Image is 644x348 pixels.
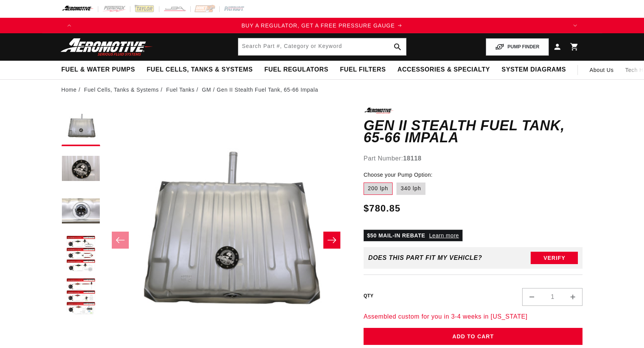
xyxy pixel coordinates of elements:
button: Load image 4 in gallery view [61,235,100,274]
span: About Us [589,67,613,73]
span: $780.85 [364,201,401,215]
img: Aeromotive [58,38,155,56]
button: Verify [531,252,578,264]
button: Load image 2 in gallery view [61,150,100,189]
p: Assembled custom for you in 3-4 weeks in [US_STATE] [364,312,583,322]
label: 340 lph [396,183,425,195]
button: Load image 3 in gallery view [61,193,100,231]
span: Fuel Cells, Tanks & Systems [147,66,253,74]
a: Fuel Tanks [166,85,195,94]
li: Fuel Cells, Tanks & Systems [84,85,164,94]
slideshow-component: Translation missing: en.sections.announcements.announcement_bar [42,18,602,33]
button: Translation missing: en.sections.announcements.previous_announcement [61,18,77,33]
strong: 18118 [403,155,422,162]
nav: breadcrumbs [61,85,583,94]
div: Part Number: [364,154,583,164]
h1: Gen II Stealth Fuel Tank, 65-66 Impala [364,119,583,144]
button: Translation missing: en.sections.announcements.next_announcement [567,18,583,33]
p: $50 MAIL-IN REBATE [364,230,463,241]
div: 1 of 4 [77,21,567,30]
button: Add to Cart [364,328,583,345]
summary: Fuel Cells, Tanks & Systems [141,61,258,79]
summary: Fuel Regulators [258,61,334,79]
label: 200 lph [364,183,393,195]
summary: Accessories & Specialty [392,61,496,79]
button: Load image 5 in gallery view [61,278,100,316]
button: Load image 1 in gallery view [61,107,100,146]
button: PUMP FINDER [486,38,548,56]
button: search button [389,38,406,55]
a: About Us [584,61,619,79]
span: Fuel Regulators [264,66,328,74]
a: GM [202,85,211,94]
input: Search by Part Number, Category or Keyword [238,38,406,55]
label: QTY [364,293,374,299]
button: Slide right [323,232,340,249]
summary: Fuel Filters [334,61,392,79]
span: Accessories & Specialty [398,66,490,74]
div: Announcement [77,21,567,30]
span: BUY A REGULATOR, GET A FREE PRESSURE GAUGE [241,22,395,29]
div: Does This part fit My vehicle? [368,254,482,261]
summary: System Diagrams [496,61,572,79]
span: Fuel Filters [340,66,386,74]
span: Fuel & Water Pumps [61,66,135,74]
span: System Diagrams [502,66,566,74]
button: Slide left [112,232,129,249]
legend: Choose your Pump Option: [364,171,433,179]
a: BUY A REGULATOR, GET A FREE PRESSURE GAUGE [77,21,567,30]
a: Home [61,85,77,94]
li: Gen II Stealth Fuel Tank, 65-66 Impala [217,85,318,94]
a: Learn more [429,232,459,239]
summary: Fuel & Water Pumps [56,61,141,79]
